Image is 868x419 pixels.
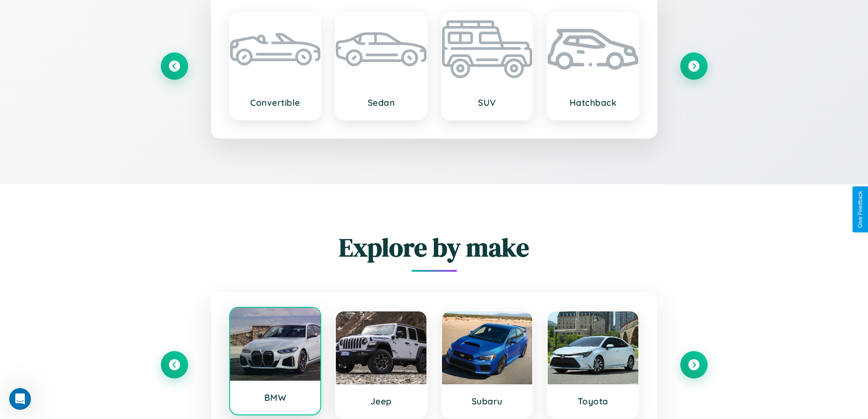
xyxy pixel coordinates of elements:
[451,97,524,108] h3: SUV
[239,97,312,108] h3: Convertible
[9,388,31,410] iframe: Intercom live chat
[239,392,312,403] h3: BMW
[345,97,417,108] h3: Sedan
[345,396,417,407] h3: Jeep
[451,396,524,407] h3: Subaru
[557,97,629,108] h3: Hatchback
[557,396,629,407] h3: Toyota
[161,230,708,265] h2: Explore by make
[857,191,863,228] div: Give Feedback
